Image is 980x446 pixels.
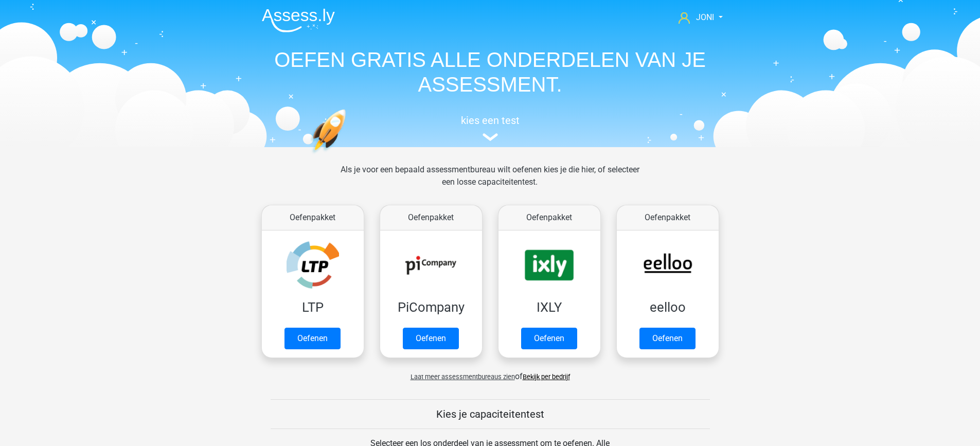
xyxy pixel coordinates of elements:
[403,328,459,349] a: Oefenen
[523,373,570,381] a: Bekijk per bedrijf
[284,328,341,349] a: Oefenen
[483,133,498,141] img: assessment
[271,408,710,420] h5: Kies je capaciteitentest
[696,12,714,22] span: JONI
[310,109,386,202] img: oefenen
[254,362,727,383] div: of
[254,47,727,97] h1: OEFEN GRATIS ALLE ONDERDELEN VAN JE ASSESSMENT.
[254,114,727,141] a: kies een test
[674,11,726,24] a: JONI
[332,164,648,201] div: Als je voor een bepaald assessmentbureau wilt oefenen kies je die hier, of selecteer een losse ca...
[521,328,577,349] a: Oefenen
[411,373,515,381] span: Laat meer assessmentbureaus zien
[262,8,335,32] img: Assessly
[639,328,696,349] a: Oefenen
[254,114,727,127] h5: kies een test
